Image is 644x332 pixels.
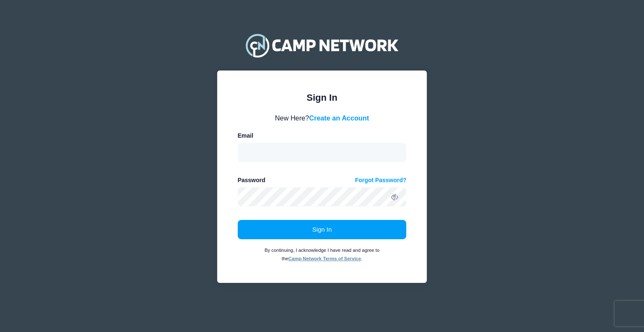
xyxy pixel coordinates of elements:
[355,176,407,185] a: Forgot Password?
[238,91,407,105] div: Sign In
[309,114,369,122] a: Create an Account
[242,29,402,62] img: Camp Network
[288,256,361,261] a: Camp Network Terms of Service
[238,113,407,123] div: New Here?
[265,248,379,261] small: By continuing, I acknowledge I have read and agree to the .
[238,176,265,185] label: Password
[238,131,253,140] label: Email
[238,220,407,239] button: Sign In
